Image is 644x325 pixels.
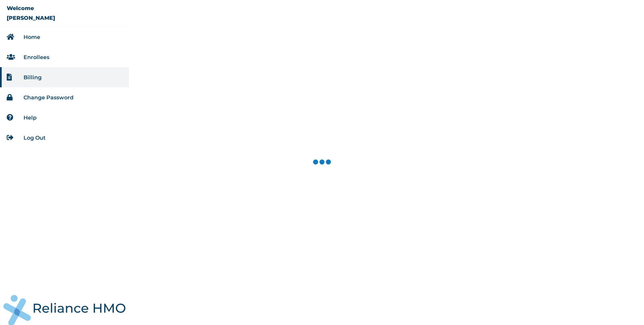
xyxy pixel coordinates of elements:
[7,5,34,11] p: Welcome
[24,74,42,81] a: Billing
[24,54,49,60] a: Enrollees
[7,15,55,21] p: [PERSON_NAME]
[24,135,46,141] a: Log Out
[24,34,40,40] a: Home
[24,114,37,121] a: Help
[24,94,74,101] a: Change Password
